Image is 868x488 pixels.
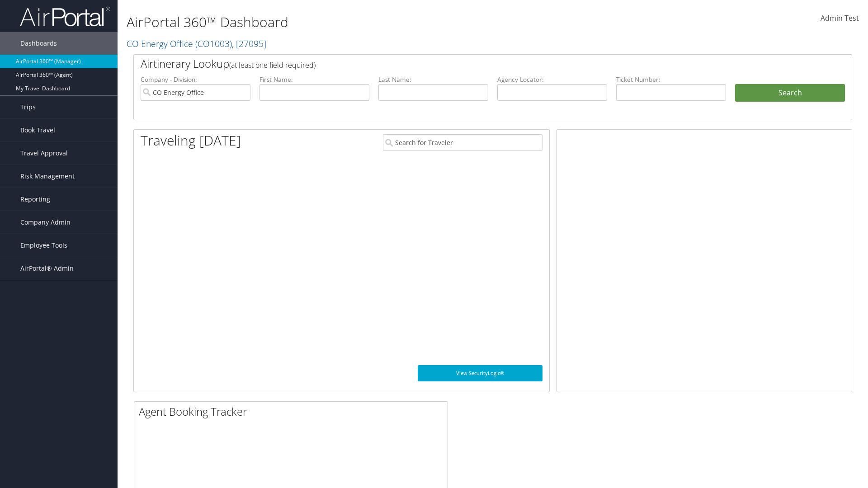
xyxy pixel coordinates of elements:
[497,75,607,84] label: Agency Locator:
[20,96,36,118] span: Trips
[20,32,57,55] span: Dashboards
[127,38,266,50] a: CO Energy Office
[821,5,859,33] a: Admin Test
[229,60,316,70] span: (at least one field required)
[20,142,68,164] span: Travel Approval
[735,84,845,102] button: Search
[20,188,50,211] span: Reporting
[418,365,542,381] a: View SecurityLogic®
[141,56,785,71] h2: Airtinerary Lookup
[232,38,266,50] span: , [ 27095 ]
[20,211,71,234] span: Company Admin
[127,13,615,32] h1: AirPortal 360™ Dashboard
[383,134,542,151] input: Search for Traveler
[20,119,55,141] span: Book Travel
[195,38,232,50] span: ( CO1003 )
[20,165,75,188] span: Risk Management
[20,234,67,257] span: Employee Tools
[20,6,110,27] img: airportal-logo.png
[20,257,74,280] span: AirPortal® Admin
[616,75,726,84] label: Ticket Number:
[821,13,859,23] span: Admin Test
[139,404,448,419] h2: Agent Booking Tracker
[259,75,369,84] label: First Name:
[141,131,241,150] h1: Traveling [DATE]
[141,75,250,84] label: Company - Division:
[378,75,488,84] label: Last Name:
